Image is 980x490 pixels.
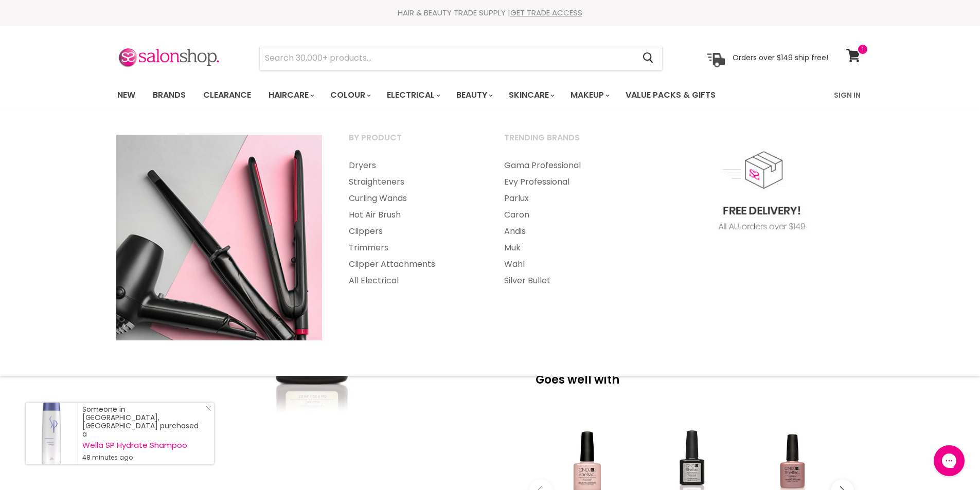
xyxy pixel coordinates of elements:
a: Makeup [563,84,616,106]
ul: Main menu [336,157,489,289]
nav: Main [104,80,876,110]
a: Wahl [491,256,645,273]
a: Value Packs & Gifts [618,84,723,106]
a: Clearance [195,84,259,106]
a: Muk [491,240,645,256]
a: Evy Professional [491,174,645,190]
a: Clippers [336,223,489,240]
a: GET TRADE ACCESS [510,7,582,18]
a: By Product [336,130,489,155]
a: Andis [491,223,645,240]
p: Orders over $149 ship free! [733,53,828,62]
svg: Close Icon [205,405,211,411]
a: Curling Wands [336,190,489,207]
a: Brands [145,84,193,106]
a: Gama Professional [491,157,645,174]
a: All Electrical [336,273,489,289]
a: Beauty [449,84,499,106]
a: Hot Air Brush [336,207,489,223]
a: Haircare [261,84,320,106]
a: Straighteners [336,174,489,190]
a: Colour [323,84,377,106]
div: Someone in [GEOGRAPHIC_DATA], [GEOGRAPHIC_DATA] purchased a [82,405,204,462]
a: Silver Bullet [491,273,645,289]
a: Sign In [828,84,867,106]
a: Parlux [491,190,645,207]
ul: Main menu [491,157,645,289]
button: Search [635,46,662,70]
a: Skincare [501,84,561,106]
a: Caron [491,207,645,223]
input: Search [260,46,635,70]
div: HAIR & BEAUTY TRADE SUPPLY | [104,8,876,18]
a: Trending Brands [491,130,645,155]
ul: Main menu [110,80,776,110]
small: 48 minutes ago [82,453,204,462]
a: Visit product page [26,403,77,464]
a: New [110,84,143,106]
a: Electrical [379,84,447,106]
a: Trimmers [336,240,489,256]
form: Product [259,46,663,70]
a: Clipper Attachments [336,256,489,273]
a: Wella SP Hydrate Shampoo [82,441,204,449]
a: Close Notification [201,405,211,415]
a: Dryers [336,157,489,174]
iframe: Gorgias live chat messenger [929,442,970,480]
